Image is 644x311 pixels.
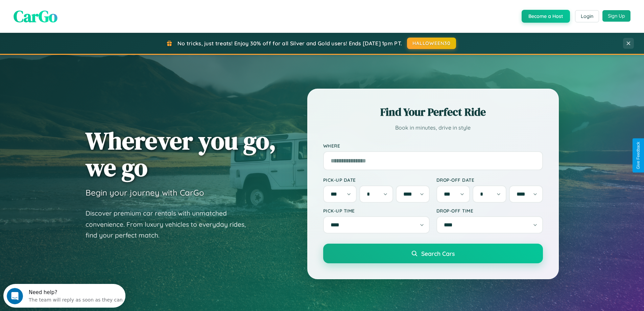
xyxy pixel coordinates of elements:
[3,284,125,308] iframe: Intercom live chat discovery launcher
[177,40,402,47] span: No tricks, just treats! Enjoy 30% off for all Silver and Gold users! Ends [DATE] 1pm PT.
[436,208,543,214] label: Drop-off Time
[636,142,641,169] div: Give Feedback
[25,11,119,18] div: The team will reply as soon as they can
[323,105,543,119] h2: Find Your Perfect Ride
[86,208,255,241] p: Discover premium car rentals with unmatched convenience. From luxury vehicles to everyday rides, ...
[602,10,630,22] button: Sign Up
[323,177,430,183] label: Pick-up Date
[421,250,455,257] span: Search Cars
[3,3,126,21] div: Open Intercom Messenger
[25,6,119,11] div: Need help?
[323,123,543,133] p: Book in minutes, drive in style
[7,288,23,304] iframe: Intercom live chat
[323,143,543,149] label: Where
[407,38,456,49] button: HALLOWEEN30
[14,5,57,27] span: CarGo
[86,127,276,181] h1: Wherever you go, we go
[323,208,430,214] label: Pick-up Time
[522,10,570,23] button: Become a Host
[575,10,599,22] button: Login
[323,244,543,263] button: Search Cars
[436,177,543,183] label: Drop-off Date
[86,187,204,198] h3: Begin your journey with CarGo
